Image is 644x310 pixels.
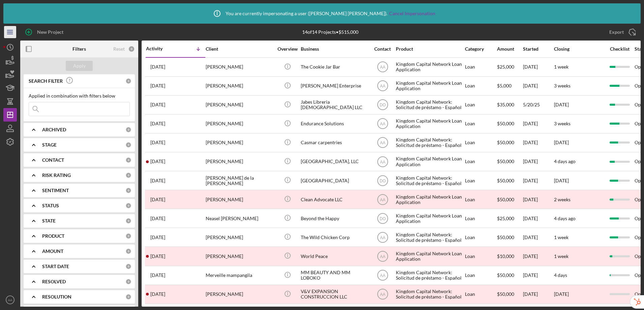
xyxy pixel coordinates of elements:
[396,134,463,152] div: Kingdom Capital Network: Solicitud de préstamo - Español
[301,228,368,246] div: The Wild Chicken Corp
[465,285,496,303] div: Loan
[523,209,553,227] div: [DATE]
[150,197,165,202] time: 2025-06-19 15:38
[209,5,435,22] div: You are currently impersonating a user ( [PERSON_NAME] [PERSON_NAME] ).
[42,188,69,193] b: SENTIMENT
[497,285,522,303] div: $50,000
[301,266,368,284] div: MM BEAUTY AND MM LOBOKO
[523,285,553,303] div: [DATE]
[150,254,165,259] time: 2025-06-10 18:32
[523,266,553,284] div: [DATE]
[523,134,553,152] div: [DATE]
[72,46,86,52] b: Filters
[497,266,522,284] div: $50,000
[554,158,576,164] time: 4 days ago
[554,46,605,52] div: Closing
[301,285,368,303] div: V&V EXPANSION CONSTRUCCION LLC
[206,266,273,284] div: Merveille mampangila
[396,209,463,227] div: Kingdom Capital Network Loan Application
[206,153,273,171] div: [PERSON_NAME]
[380,178,386,183] text: DO
[465,247,496,265] div: Loan
[150,64,165,70] time: 2025-07-07 15:24
[206,134,273,152] div: [PERSON_NAME]
[380,84,385,88] text: AA
[150,102,165,107] time: 2025-06-26 20:27
[396,190,463,208] div: Kingdom Capital Network Loan Application
[301,96,368,114] div: Jabes Libreria [DEMOGRAPHIC_DATA] LLC
[42,294,71,300] b: RESOLUTION
[125,263,131,269] div: 0
[554,291,569,297] time: [DATE]
[29,93,130,99] div: Applied in combination with filters below
[523,115,553,133] div: [DATE]
[206,247,273,265] div: [PERSON_NAME]
[497,115,522,133] div: $50,000
[150,83,165,88] time: 2025-07-02 17:37
[523,58,553,76] div: [DATE]
[37,25,63,39] div: New Project
[497,209,522,227] div: $25,000
[42,233,64,239] b: PRODUCT
[396,115,463,133] div: Kingdom Capital Network Loan Application
[380,159,385,164] text: AA
[523,77,553,95] div: [DATE]
[396,77,463,95] div: Kingdom Capital Network Loan Application
[465,172,496,189] div: Loan
[465,115,496,133] div: Loan
[301,172,368,189] div: [GEOGRAPHIC_DATA]
[465,266,496,284] div: Loan
[497,247,522,265] div: $10,000
[150,216,165,221] time: 2025-06-18 15:58
[42,218,56,224] b: STATE
[275,46,300,52] div: Overview
[301,134,368,152] div: Casmar carpentries
[206,46,273,52] div: Client
[370,46,395,52] div: Contact
[380,103,386,107] text: DO
[125,279,131,285] div: 0
[605,46,634,52] div: Checklist
[42,264,69,269] b: START DATE
[609,25,624,39] div: Export
[29,78,63,84] b: SEARCH FILTER
[301,77,368,95] div: [PERSON_NAME] Enterprise
[497,172,522,189] div: $50,000
[523,228,553,246] div: [DATE]
[150,121,165,126] time: 2025-06-26 20:07
[125,172,131,178] div: 0
[465,228,496,246] div: Loan
[396,153,463,171] div: Kingdom Capital Network Loan Application
[554,102,569,107] time: [DATE]
[465,46,496,52] div: Category
[42,173,71,178] b: RISK RATING
[150,273,165,278] time: 2025-06-09 14:49
[42,157,64,163] b: CONTACT
[554,64,568,70] time: 1 week
[554,121,570,126] time: 3 weeks
[396,58,463,76] div: Kingdom Capital Network Loan Application
[380,254,385,259] text: AA
[396,46,463,52] div: Product
[497,190,522,208] div: $50,000
[206,190,273,208] div: [PERSON_NAME]
[380,122,385,126] text: AA
[66,61,93,71] button: Apply
[125,187,131,193] div: 0
[497,77,522,95] div: $5,000
[497,96,522,114] div: $35,000
[523,172,553,189] div: [DATE]
[603,25,641,39] button: Export
[125,142,131,148] div: 0
[523,190,553,208] div: [DATE]
[302,29,358,35] div: 14 of 14 Projects • $515,000
[380,140,385,145] text: AA
[554,253,568,259] time: 1 week
[396,247,463,265] div: Kingdom Capital Network Loan Application
[125,203,131,209] div: 0
[523,153,553,171] div: [DATE]
[554,215,576,221] time: 4 days ago
[465,77,496,95] div: Loan
[113,46,125,52] div: Reset
[206,77,273,95] div: [PERSON_NAME]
